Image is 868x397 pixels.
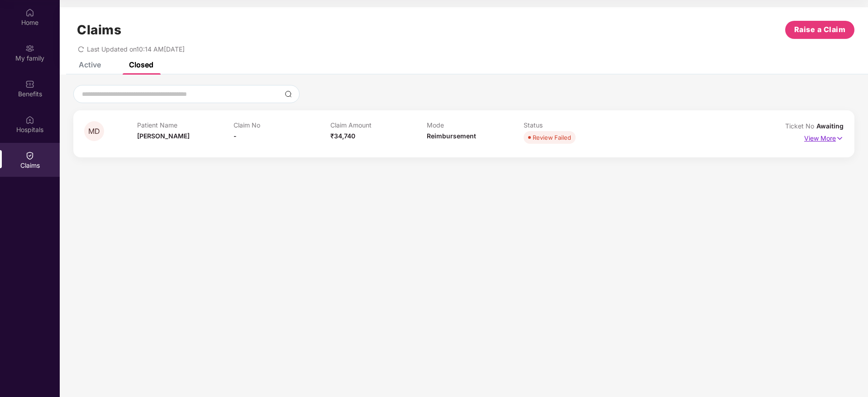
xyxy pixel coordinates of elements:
img: svg+xml;base64,PHN2ZyBpZD0iQmVuZWZpdHMiIHhtbG5zPSJodHRwOi8vd3d3LnczLm9yZy8yMDAwL3N2ZyIgd2lkdGg9Ij... [25,80,34,89]
span: Raise a Claim [794,24,846,35]
img: svg+xml;base64,PHN2ZyBpZD0iQ2xhaW0iIHhtbG5zPSJodHRwOi8vd3d3LnczLm9yZy8yMDAwL3N2ZyIgd2lkdGg9IjIwIi... [25,151,34,160]
span: ₹34,740 [330,132,355,140]
span: Ticket No [785,122,816,130]
div: Active [79,60,101,69]
span: - [234,132,237,140]
div: Closed [129,60,153,69]
p: View More [804,131,844,143]
img: svg+xml;base64,PHN2ZyBpZD0iSG9zcGl0YWxzIiB4bWxucz0iaHR0cDovL3d3dy53My5vcmcvMjAwMC9zdmciIHdpZHRoPS... [25,115,34,124]
img: svg+xml;base64,PHN2ZyBpZD0iU2VhcmNoLTMyeDMyIiB4bWxucz0iaHR0cDovL3d3dy53My5vcmcvMjAwMC9zdmciIHdpZH... [285,90,292,98]
p: Patient Name [137,121,234,129]
p: Claim No [234,121,330,129]
span: MD [88,128,100,135]
img: svg+xml;base64,PHN2ZyB3aWR0aD0iMjAiIGhlaWdodD0iMjAiIHZpZXdCb3g9IjAgMCAyMCAyMCIgZmlsbD0ibm9uZSIgeG... [25,44,34,53]
span: [PERSON_NAME] [137,132,190,140]
p: Claim Amount [330,121,427,129]
span: Reimbursement [427,132,476,140]
span: Last Updated on 10:14 AM[DATE] [87,45,185,53]
span: redo [78,45,84,53]
div: Review Failed [533,133,571,142]
img: svg+xml;base64,PHN2ZyB4bWxucz0iaHR0cDovL3d3dy53My5vcmcvMjAwMC9zdmciIHdpZHRoPSIxNyIgaGVpZ2h0PSIxNy... [836,133,844,143]
img: svg+xml;base64,PHN2ZyBpZD0iSG9tZSIgeG1sbnM9Imh0dHA6Ly93d3cudzMub3JnLzIwMDAvc3ZnIiB3aWR0aD0iMjAiIG... [25,8,34,17]
button: Raise a Claim [785,21,854,39]
span: Awaiting [816,122,844,130]
h1: Claims [77,22,121,38]
p: Status [524,121,620,129]
p: Mode [427,121,524,129]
